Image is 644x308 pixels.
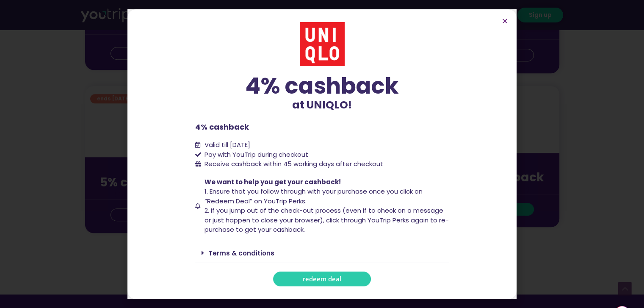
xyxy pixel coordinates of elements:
div: at UNIQLO! [195,75,449,113]
a: Terms & conditions [208,249,274,258]
span: 2. If you jump out of the check-out process (even if to check on a message or just happen to clos... [205,206,449,234]
span: Pay with YouTrip during checkout [202,150,308,160]
span: Valid till [DATE] [205,140,250,149]
div: 4% cashback [195,75,449,97]
span: Receive cashback within 45 working days after checkout [205,159,383,168]
div: Terms & conditions [195,243,449,263]
span: 1. Ensure that you follow through with your purchase once you click on “Redeem Deal” on YouTrip P... [205,187,423,205]
span: redeem deal [303,276,341,282]
span: We want to help you get your cashback! [205,178,341,186]
p: 4% cashback [195,121,449,133]
a: Close [502,18,508,24]
a: redeem deal [273,272,371,286]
